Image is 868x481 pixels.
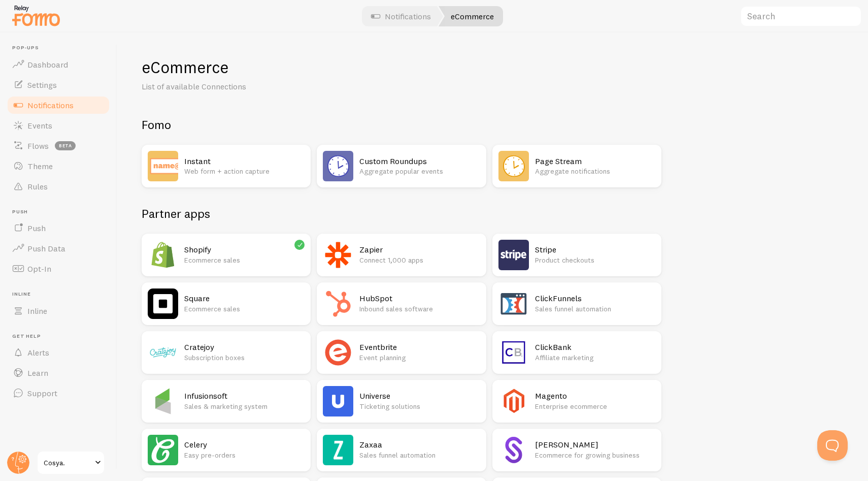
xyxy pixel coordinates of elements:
[12,333,111,340] span: Get Help
[535,304,655,314] p: Sales funnel automation
[27,388,57,398] span: Support
[359,166,480,176] p: Aggregate popular events
[359,352,480,363] p: Event planning
[359,342,480,352] h2: Eventbrite
[184,450,305,460] p: Easy pre-orders
[6,136,111,156] a: Flows beta
[142,206,661,221] h2: Partner apps
[323,337,353,368] img: Eventbrite
[535,244,655,255] h2: Stripe
[6,238,111,259] a: Push Data
[184,342,305,352] h2: Cratejoy
[184,156,305,167] h2: Instant
[498,337,529,368] img: ClickBank
[184,166,305,176] p: Web form + action capture
[27,120,52,131] span: Events
[359,450,480,460] p: Sales funnel automation
[535,391,655,401] h2: Magento
[6,95,111,115] a: Notifications
[323,240,353,270] img: Zapier
[323,386,353,416] img: Universe
[27,368,48,378] span: Learn
[148,151,178,181] img: Instant
[359,304,480,314] p: Inbound sales software
[27,223,46,233] span: Push
[359,391,480,401] h2: Universe
[535,293,655,304] h2: ClickFunnels
[27,347,49,358] span: Alerts
[44,457,92,469] span: Cosya.
[6,301,111,321] a: Inline
[359,439,480,450] h2: Zaxaa
[498,240,529,270] img: Stripe
[6,75,111,95] a: Settings
[142,81,385,92] p: List of available Connections
[6,363,111,383] a: Learn
[37,451,105,475] a: Cosya.
[184,304,305,314] p: Ecommerce sales
[498,151,529,181] img: Page Stream
[184,439,305,450] h2: Celery
[142,117,661,133] h2: Fomo
[12,209,111,215] span: Push
[148,240,178,270] img: Shopify
[535,166,655,176] p: Aggregate notifications
[27,59,68,70] span: Dashboard
[359,401,480,411] p: Ticketing solutions
[359,255,480,265] p: Connect 1,000 apps
[148,337,178,368] img: Cratejoy
[359,156,480,167] h2: Custom Roundups
[27,100,74,110] span: Notifications
[27,243,65,253] span: Push Data
[6,342,111,363] a: Alerts
[148,386,178,416] img: Infusionsoft
[535,156,655,167] h2: Page Stream
[535,439,655,450] h2: [PERSON_NAME]
[148,435,178,465] img: Celery
[323,288,353,319] img: HubSpot
[55,141,76,150] span: beta
[184,352,305,363] p: Subscription boxes
[359,293,480,304] h2: HubSpot
[142,57,844,78] h1: eCommerce
[11,3,61,28] img: fomo-relay-logo-orange.svg
[498,386,529,416] img: Magento
[184,391,305,401] h2: Infusionsoft
[535,342,655,352] h2: ClickBank
[359,244,480,255] h2: Zapier
[184,255,305,265] p: Ecommerce sales
[148,288,178,319] img: Square
[6,383,111,403] a: Support
[323,151,353,181] img: Custom Roundups
[27,264,51,274] span: Opt-In
[6,115,111,136] a: Events
[498,435,529,465] img: Selz
[12,45,111,51] span: Pop-ups
[12,291,111,298] span: Inline
[6,218,111,238] a: Push
[6,259,111,279] a: Opt-In
[6,176,111,197] a: Rules
[535,450,655,460] p: Ecommerce for growing business
[535,352,655,363] p: Affiliate marketing
[27,80,57,90] span: Settings
[27,306,47,316] span: Inline
[6,54,111,75] a: Dashboard
[184,293,305,304] h2: Square
[817,430,848,461] iframe: Help Scout Beacon - Open
[535,255,655,265] p: Product checkouts
[323,435,353,465] img: Zaxaa
[498,288,529,319] img: ClickFunnels
[6,156,111,176] a: Theme
[184,401,305,411] p: Sales & marketing system
[184,244,305,255] h2: Shopify
[27,141,49,151] span: Flows
[27,161,53,171] span: Theme
[535,401,655,411] p: Enterprise ecommerce
[27,181,48,191] span: Rules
